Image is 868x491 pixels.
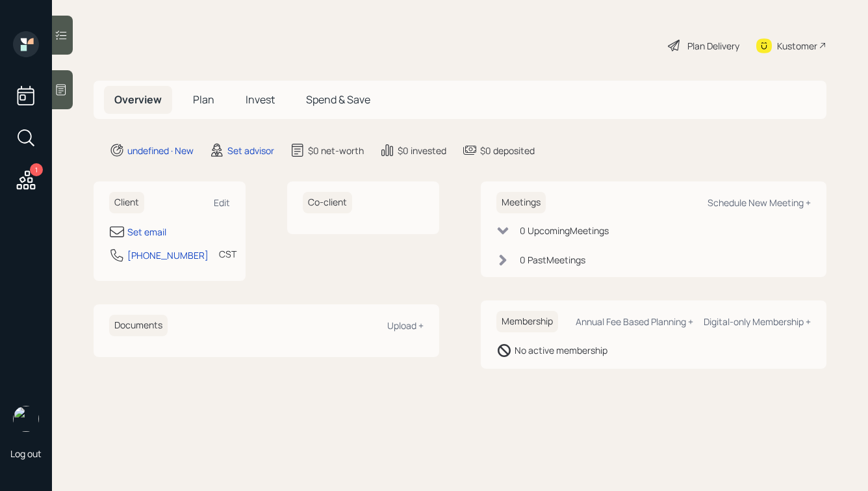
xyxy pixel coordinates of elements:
[777,39,817,53] div: Kustomer
[398,144,446,157] div: $0 invested
[515,343,607,357] div: No active membership
[520,253,585,267] div: 0 Past Meeting s
[109,192,144,213] h6: Client
[30,163,43,176] div: 1
[127,248,209,262] div: [PHONE_NUMBER]
[219,247,236,261] div: CST
[109,315,168,336] h6: Documents
[127,144,194,157] div: undefined · New
[246,92,275,107] span: Invest
[308,144,364,157] div: $0 net-worth
[227,144,274,157] div: Set advisor
[303,192,352,213] h6: Co-client
[496,192,546,213] h6: Meetings
[10,447,42,460] div: Log out
[306,92,370,107] span: Spend & Save
[387,319,424,332] div: Upload +
[704,315,811,328] div: Digital-only Membership +
[576,315,693,328] div: Annual Fee Based Planning +
[127,225,166,239] div: Set email
[480,144,535,157] div: $0 deposited
[114,92,162,107] span: Overview
[193,92,214,107] span: Plan
[496,311,558,332] h6: Membership
[708,196,811,209] div: Schedule New Meeting +
[687,39,739,53] div: Plan Delivery
[214,196,230,209] div: Edit
[520,224,609,237] div: 0 Upcoming Meeting s
[13,406,39,432] img: hunter_neumayer.jpg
